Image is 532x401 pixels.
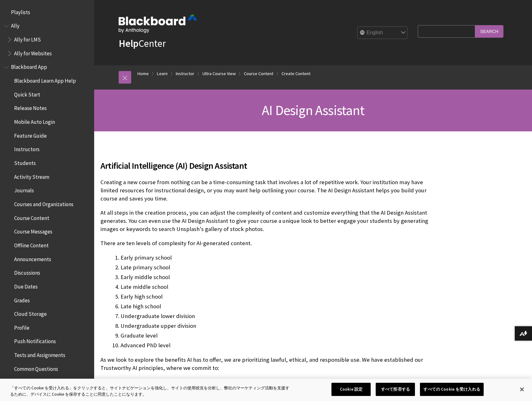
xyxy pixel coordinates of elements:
[121,283,433,291] li: Late middle school
[14,350,65,358] span: Tests and Assignments
[14,295,30,304] span: Grades
[100,356,433,372] p: As we look to explore the benefits AI has to offer, we are prioritizing lawful, ethical, and resp...
[14,199,73,207] span: Courses and Organizations
[420,383,483,396] button: すべての Cookie を受け入れる
[331,383,371,396] button: Cookie 設定
[14,172,49,180] span: Activity Stream
[14,75,76,84] span: Blackboard Learn App Help
[14,377,42,386] span: Accessibility
[14,267,40,276] span: Discussions
[14,281,38,290] span: Due Dates
[176,70,194,78] a: Instructor
[14,89,40,98] span: Quick Start
[121,273,433,282] li: Early middle school
[119,37,138,50] strong: Help
[14,48,52,57] span: Ally for Websites
[14,322,30,331] span: Profile
[14,364,58,372] span: Common Questions
[157,70,168,78] a: Learn
[14,130,47,139] span: Feature Guide
[121,292,433,301] li: Early high school
[14,34,41,43] span: Ally for LMS
[282,70,310,78] a: Create Content
[376,383,415,396] button: すべて拒否する
[14,103,47,112] span: Release Notes
[14,227,52,235] span: Course Messages
[202,70,236,78] a: Ultra Course View
[11,7,30,15] span: Playlists
[475,25,503,37] input: Search
[262,102,364,119] span: AI Design Assistant
[137,70,149,78] a: Home
[100,209,433,233] p: At all steps in the creation process, you can adjust the complexity of content and customize ever...
[119,15,197,33] img: Blackboard by Anthology
[14,213,49,221] span: Course Content
[121,321,433,330] li: Undergraduate upper division
[4,21,90,59] nav: Book outline for Anthology Ally Help
[121,253,433,262] li: Early primary school
[14,240,49,249] span: Offline Content
[14,336,56,345] span: Push Notifications
[121,331,433,340] li: Graduate level
[515,382,529,396] button: 閉じる
[121,312,433,321] li: Undergraduate lower division
[14,309,47,317] span: Cloud Storage
[121,378,433,387] li: humans in control,
[14,144,40,153] span: Instructors
[244,70,273,78] a: Course Content
[100,178,433,203] p: Creating a new course from nothing can be a time-consuming task that involves a lot of repetitive...
[10,385,293,397] div: 「すべての Cookie を受け入れる」をクリックすると、サイトナビゲーションを強化し、サイトの使用状況を分析し、弊社のマーケティング活動を支援するために、デバイスに Cookie を保存するこ...
[4,7,90,18] nav: Book outline for Playlists
[357,27,408,39] select: Site Language Selector
[121,341,433,350] li: Advanced PhD level
[14,158,36,166] span: Students
[14,117,55,125] span: Mobile Auto Login
[119,37,166,50] a: HelpCenter
[100,159,433,172] span: Artificial Intelligence (AI) Design Assistant
[121,302,433,311] li: Late high school
[100,239,433,247] p: There are ten levels of complexity for AI-generated content.
[11,62,47,70] span: Blackboard App
[121,263,433,272] li: Late primary school
[14,254,51,262] span: Announcements
[14,185,34,194] span: Journals
[11,21,19,29] span: Ally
